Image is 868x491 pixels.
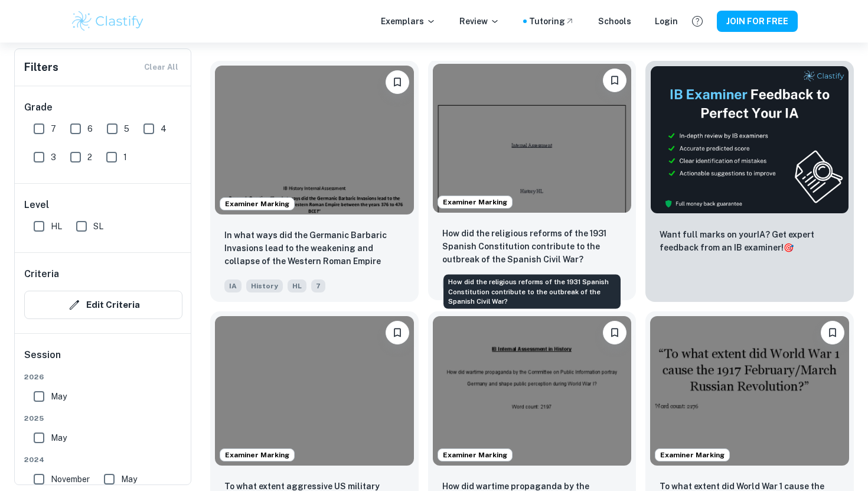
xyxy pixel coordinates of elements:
button: Please log in to bookmark exemplars [386,321,409,344]
span: 3 [51,151,56,164]
span: 2026 [24,372,182,382]
a: Examiner MarkingPlease log in to bookmark exemplarsIn what ways did the Germanic Barbaric Invasio... [210,61,419,302]
img: History IA example thumbnail: How did wartime propaganda by the Commit [433,316,632,465]
span: SL [93,220,103,233]
h6: Grade [24,100,182,115]
span: May [121,473,137,486]
span: Examiner Marking [438,197,512,207]
span: 5 [124,122,129,135]
span: HL [51,220,62,233]
span: May [51,390,67,403]
a: Examiner MarkingPlease log in to bookmark exemplarsHow did the religious reforms of the 1931 Span... [428,61,637,302]
img: History IA example thumbnail: To what extent aggressive US military st [215,316,414,465]
h6: Session [24,348,182,372]
p: Want full marks on your IA ? Get expert feedback from an IB examiner! [660,228,840,254]
span: IA [224,279,242,292]
button: Please log in to bookmark exemplars [386,70,409,94]
span: Examiner Marking [220,450,294,460]
span: 1 [123,151,127,164]
span: HL [288,279,306,292]
span: November [51,473,90,486]
h6: Level [24,198,182,212]
span: May [51,431,67,444]
span: History [246,279,283,292]
span: 6 [87,122,93,135]
span: Examiner Marking [438,450,512,460]
button: Please log in to bookmark exemplars [603,321,626,344]
img: History IA example thumbnail: In what ways did the Germanic Barbaric I [215,66,414,214]
div: How did the religious reforms of the 1931 Spanish Constitution contribute to the outbreak of the ... [443,275,621,309]
img: Thumbnail [650,66,849,214]
img: History IA example thumbnail: How did the religious reforms of the 193 [433,64,632,213]
p: Review [459,15,500,28]
span: 🎯 [784,243,794,252]
button: JOIN FOR FREE [717,11,798,32]
span: 4 [161,122,167,135]
span: Examiner Marking [655,450,729,460]
h6: Criteria [24,267,59,281]
span: 2 [87,151,92,164]
span: Examiner Marking [220,199,294,209]
button: Help and Feedback [687,11,707,31]
p: Exemplars [381,15,436,28]
a: Schools [598,15,631,28]
span: 2024 [24,454,182,465]
span: 2025 [24,413,182,424]
p: In what ways did the Germanic Barbaric Invasions lead to the weakening and collapse of the Wester... [224,229,404,269]
button: Please log in to bookmark exemplars [603,69,626,92]
button: Please log in to bookmark exemplars [821,321,844,344]
a: Login [655,15,678,28]
img: Clastify logo [70,9,145,33]
img: History IA example thumbnail: To what extent did World War 1 cause the [650,316,849,465]
span: 7 [51,122,56,135]
h6: Filters [24,59,58,76]
button: Edit Criteria [24,291,182,319]
p: How did the religious reforms of the 1931 Spanish Constitution contribute to the outbreak of the ... [442,227,622,266]
span: 7 [311,279,325,292]
a: Tutoring [529,15,575,28]
a: ThumbnailWant full marks on yourIA? Get expert feedback from an IB examiner! [645,61,854,302]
